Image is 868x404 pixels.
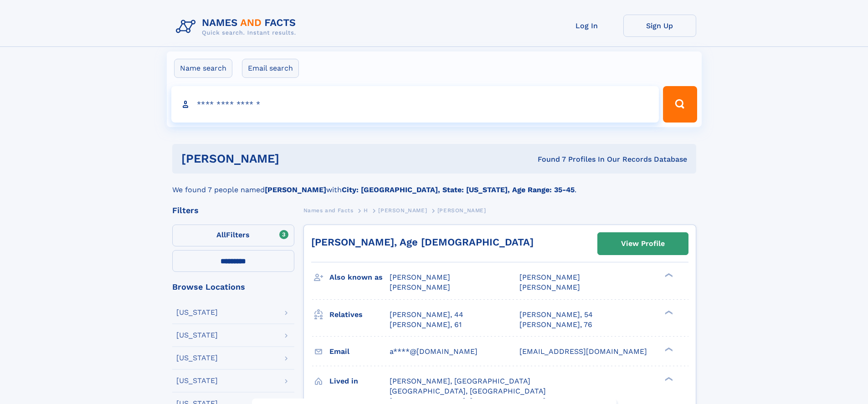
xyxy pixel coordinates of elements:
[172,225,294,246] label: Filters
[329,307,390,322] h3: Relatives
[171,86,659,123] input: search input
[174,59,232,78] label: Name search
[663,272,673,278] div: ❯
[216,230,226,239] span: All
[329,270,390,285] h3: Also known as
[176,354,218,362] div: [US_STATE]
[378,205,427,216] a: [PERSON_NAME]
[519,273,580,281] span: [PERSON_NAME]
[242,59,299,78] label: Email search
[519,320,592,330] a: [PERSON_NAME], 76
[663,376,673,382] div: ❯
[390,273,450,281] span: [PERSON_NAME]
[172,283,294,291] div: Browse Locations
[663,346,673,352] div: ❯
[519,347,647,356] span: [EMAIL_ADDRESS][DOMAIN_NAME]
[623,15,696,37] a: Sign Up
[519,283,580,291] span: [PERSON_NAME]
[176,377,218,384] div: [US_STATE]
[621,233,665,254] div: View Profile
[378,207,427,214] span: [PERSON_NAME]
[172,15,303,39] img: Logo Names and Facts
[437,207,486,214] span: [PERSON_NAME]
[176,332,218,339] div: [US_STATE]
[172,174,696,195] div: We found 7 people named with .
[311,236,534,248] a: [PERSON_NAME], Age [DEMOGRAPHIC_DATA]
[598,233,688,255] a: View Profile
[172,206,294,215] div: Filters
[390,310,463,320] a: [PERSON_NAME], 44
[329,373,390,389] h3: Lived in
[390,283,450,291] span: [PERSON_NAME]
[390,377,530,385] span: [PERSON_NAME], [GEOGRAPHIC_DATA]
[176,309,218,316] div: [US_STATE]
[519,310,593,320] a: [PERSON_NAME], 54
[364,205,368,216] a: H
[265,185,326,194] b: [PERSON_NAME]
[663,86,697,123] button: Search Button
[550,15,623,37] a: Log In
[329,344,390,359] h3: Email
[390,320,462,330] a: [PERSON_NAME], 61
[303,205,354,216] a: Names and Facts
[663,309,673,315] div: ❯
[408,154,687,164] div: Found 7 Profiles In Our Records Database
[181,153,409,164] h1: [PERSON_NAME]
[342,185,575,194] b: City: [GEOGRAPHIC_DATA], State: [US_STATE], Age Range: 35-45
[364,207,368,214] span: H
[390,387,546,395] span: [GEOGRAPHIC_DATA], [GEOGRAPHIC_DATA]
